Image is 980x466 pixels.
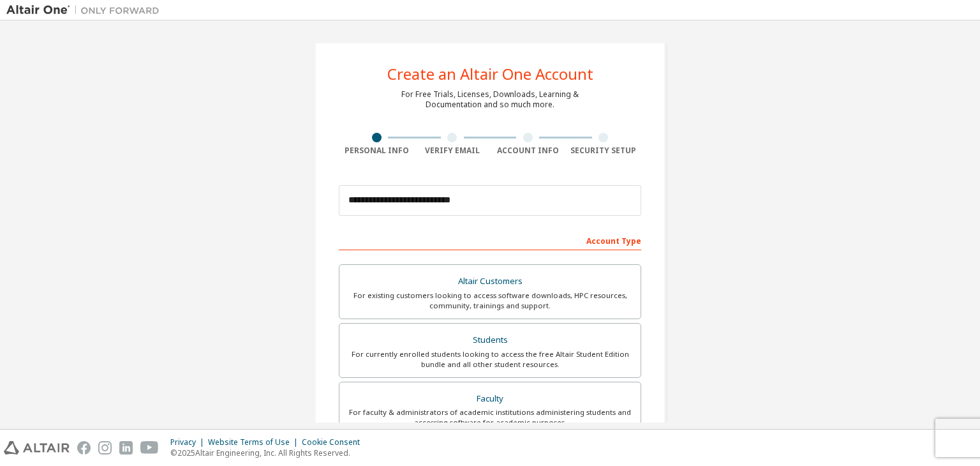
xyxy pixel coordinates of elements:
div: For existing customers looking to access software downloads, HPC resources, community, trainings ... [347,290,633,311]
img: Altair One [6,4,166,17]
div: For faculty & administrators of academic institutions administering students and accessing softwa... [347,407,633,428]
div: Altair Customers [347,273,633,290]
img: youtube.svg [140,441,159,455]
div: Privacy [170,437,208,447]
img: linkedin.svg [119,441,133,455]
img: facebook.svg [77,441,91,455]
div: Cookie Consent [302,437,367,447]
img: instagram.svg [98,441,112,455]
div: Website Terms of Use [208,437,302,447]
div: For currently enrolled students looking to access the free Altair Student Edition bundle and all ... [347,349,633,370]
img: altair_logo.svg [4,441,70,455]
div: Account Info [490,146,566,156]
div: Create an Altair One Account [387,66,593,82]
div: For Free Trials, Licenses, Downloads, Learning & Documentation and so much more. [401,89,579,110]
div: Security Setup [566,146,642,156]
div: Faculty [347,390,633,408]
div: Personal Info [339,146,415,156]
div: Account Type [339,230,641,250]
div: Students [347,331,633,349]
div: Verify Email [415,146,491,156]
p: © 2025 Altair Engineering, Inc. All Rights Reserved. [170,447,367,458]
